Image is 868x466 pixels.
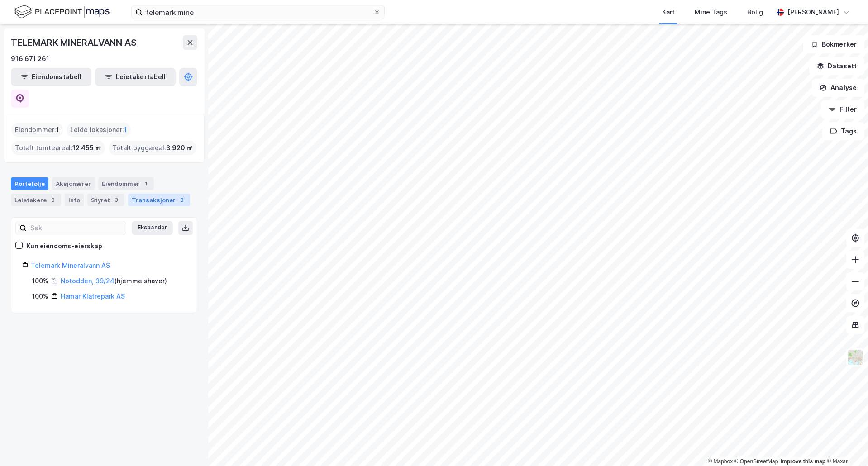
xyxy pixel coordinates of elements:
[95,68,176,86] button: Leietakertabell
[11,53,49,64] div: 916 671 261
[708,458,733,465] a: Mapbox
[109,141,196,155] div: Totalt byggareal :
[662,7,675,18] div: Kart
[32,276,48,286] div: 100%
[52,177,95,190] div: Aksjonærer
[112,195,121,204] div: 3
[26,241,102,252] div: Kun eiendoms-eierskap
[67,123,131,137] div: Leide lokasjoner :
[812,79,864,97] button: Analyse
[11,194,61,206] div: Leietakere
[61,277,114,285] a: Notodden, 39/24
[32,291,48,302] div: 100%
[695,7,727,18] div: Mine Tags
[56,124,59,135] span: 1
[61,276,167,286] div: ( hjemmelshaver )
[65,194,84,206] div: Info
[61,292,125,300] a: Hamar Klatrepark AS
[747,7,763,18] div: Bolig
[11,68,91,86] button: Eiendomstabell
[847,349,864,366] img: Z
[31,262,110,269] a: Telemark Mineralvann AS
[98,177,154,190] div: Eiendommer
[809,57,864,75] button: Datasett
[87,194,124,206] div: Styret
[787,7,839,18] div: [PERSON_NAME]
[72,143,101,153] span: 12 455 ㎡
[822,122,864,140] button: Tags
[143,5,373,19] input: Søk på adresse, matrikkel, gårdeiere, leietakere eller personer
[132,221,173,235] button: Ekspander
[177,195,186,204] div: 3
[27,221,126,235] input: Søk
[124,124,127,135] span: 1
[11,177,48,190] div: Portefølje
[48,195,57,204] div: 3
[823,423,868,466] div: Kontrollprogram for chat
[11,35,138,50] div: TELEMARK MINERALVANN AS
[11,123,63,137] div: Eiendommer :
[821,100,864,119] button: Filter
[781,458,825,465] a: Improve this map
[14,4,110,20] img: logo.f888ab2527a4732fd821a326f86c7f29.svg
[734,458,778,465] a: OpenStreetMap
[141,179,150,188] div: 1
[823,423,868,466] iframe: Chat Widget
[11,141,105,155] div: Totalt tomteareal :
[128,194,190,206] div: Transaksjoner
[803,35,864,53] button: Bokmerker
[166,143,193,153] span: 3 920 ㎡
